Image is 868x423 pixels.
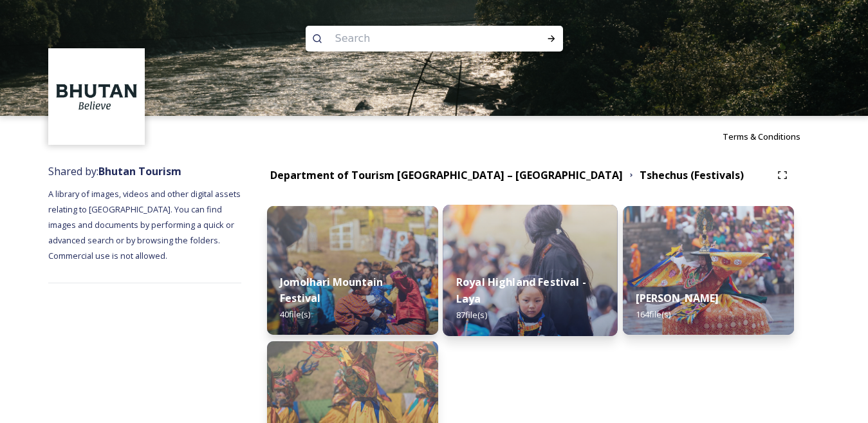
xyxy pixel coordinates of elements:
[270,168,623,182] strong: Department of Tourism [GEOGRAPHIC_DATA] – [GEOGRAPHIC_DATA]
[50,50,143,144] img: BT_Logo_BB_Lockup_CMYK_High%2520Res.jpg
[48,188,243,261] span: A library of images, videos and other digital assets relating to [GEOGRAPHIC_DATA]. You can find ...
[723,129,820,144] a: Terms & Conditions
[443,205,618,336] img: LLL05247.jpg
[280,308,310,320] span: 40 file(s)
[329,24,505,53] input: Search
[456,309,487,321] span: 87 file(s)
[636,308,670,320] span: 164 file(s)
[623,206,794,335] img: Thimphu%2520Setchu%25202.jpeg
[456,275,586,306] strong: Royal Highland Festival - Laya
[723,131,800,142] span: Terms & Conditions
[267,206,438,335] img: DSC00580.jpg
[48,164,181,178] span: Shared by:
[640,168,744,182] strong: Tshechus (Festivals)
[280,275,383,305] strong: Jomolhari Mountain Festival
[636,291,719,305] strong: [PERSON_NAME]
[98,164,181,178] strong: Bhutan Tourism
